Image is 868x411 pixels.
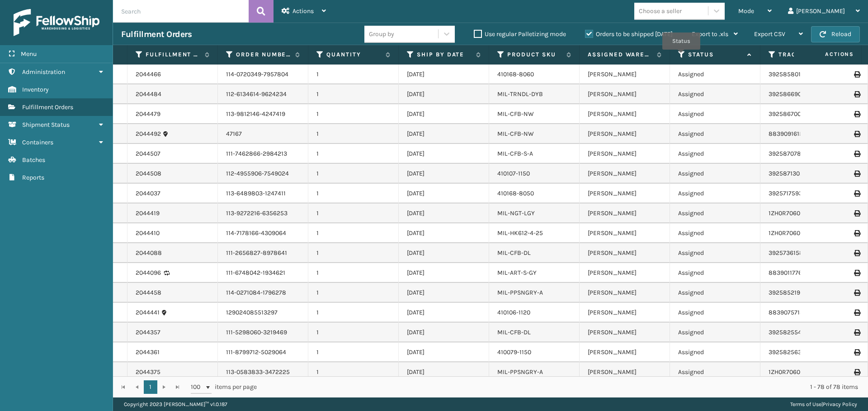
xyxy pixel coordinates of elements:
[497,269,537,277] a: MIL-ART-S-GY
[580,184,670,203] td: [PERSON_NAME]
[580,164,670,184] td: [PERSON_NAME]
[308,184,399,203] td: 1
[399,65,489,84] td: [DATE]
[585,30,673,38] label: Orders to be shipped [DATE]
[218,144,308,164] td: 111-7462866-2984213
[399,184,489,203] td: [DATE]
[326,51,381,59] label: Quantity
[218,283,308,303] td: 114-0271084-1796278
[136,189,160,198] a: 2044037
[670,104,760,124] td: Assigned
[854,230,859,236] i: Print Label
[308,263,399,283] td: 1
[136,348,160,357] a: 2044361
[292,7,314,15] span: Actions
[308,65,399,84] td: 1
[308,203,399,223] td: 1
[769,269,809,277] a: 883901177600
[769,249,810,257] a: 392573615876
[497,70,534,78] a: 410168-8060
[497,368,543,376] a: MIL-PPSNGRY-A
[692,30,728,38] span: Export to .xls
[688,51,743,59] label: Status
[136,268,161,277] a: 2044096
[399,144,489,164] td: [DATE]
[497,130,534,138] a: MIL-CFB-NW
[144,380,157,394] a: 1
[769,209,832,217] a: 1ZH0R7060326926472
[670,263,760,283] td: Assigned
[218,342,308,362] td: 111-8799712-5029064
[854,369,859,375] i: Print Label
[308,104,399,124] td: 1
[269,383,858,392] div: 1 - 78 of 78 items
[218,323,308,342] td: 111-5298060-3219469
[854,151,859,157] i: Print Label
[580,342,670,362] td: [PERSON_NAME]
[308,303,399,323] td: 1
[670,362,760,382] td: Assigned
[497,170,530,177] a: 410107-1150
[497,328,531,336] a: MIL-CFB-DL
[399,104,489,124] td: [DATE]
[399,223,489,243] td: [DATE]
[399,283,489,303] td: [DATE]
[308,243,399,263] td: 1
[308,144,399,164] td: 1
[22,86,49,93] span: Inventory
[854,290,859,296] i: Print Label
[136,368,160,377] a: 2044375
[769,70,810,78] a: 392585801103
[218,124,308,144] td: 47167
[769,289,811,296] a: 392585219657
[497,90,543,98] a: MIL-TRNDL-DYB
[497,229,543,237] a: MIL-HK612-4-25
[670,144,760,164] td: Assigned
[136,249,162,258] a: 2044088
[136,110,160,119] a: 2044479
[580,362,670,382] td: [PERSON_NAME]
[580,243,670,263] td: [PERSON_NAME]
[769,348,812,356] a: 392582563023
[670,84,760,104] td: Assigned
[22,139,53,146] span: Containers
[399,203,489,223] td: [DATE]
[218,243,308,263] td: 111-2656827-8978641
[854,171,859,177] i: Print Label
[22,174,44,181] span: Reports
[22,156,45,164] span: Batches
[670,243,760,263] td: Assigned
[580,203,670,223] td: [PERSON_NAME]
[399,263,489,283] td: [DATE]
[580,84,670,104] td: [PERSON_NAME]
[769,309,811,316] a: 883907571324
[236,51,291,59] label: Order Number
[136,149,160,158] a: 2044507
[769,110,810,118] a: 392586700177
[474,30,566,38] label: Use regular Palletizing mode
[136,229,160,238] a: 2044410
[507,51,562,59] label: Product SKU
[22,68,65,76] span: Administration
[497,189,534,197] a: 410168-8050
[136,70,161,79] a: 2044466
[191,380,257,394] span: items per page
[497,110,534,118] a: MIL-CFB-NW
[218,223,308,243] td: 114-7178166-4309064
[854,210,859,217] i: Print Label
[136,90,161,99] a: 2044484
[308,342,399,362] td: 1
[399,303,489,323] td: [DATE]
[308,323,399,342] td: 1
[580,104,670,124] td: [PERSON_NAME]
[399,124,489,144] td: [DATE]
[769,189,810,197] a: 392571759349
[790,397,857,411] div: |
[417,51,472,59] label: Ship By Date
[399,362,489,382] td: [DATE]
[497,209,535,217] a: MIL-NGT-LGY
[823,401,857,407] a: Privacy Policy
[670,184,760,203] td: Assigned
[769,90,812,98] a: 392586690665
[399,84,489,104] td: [DATE]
